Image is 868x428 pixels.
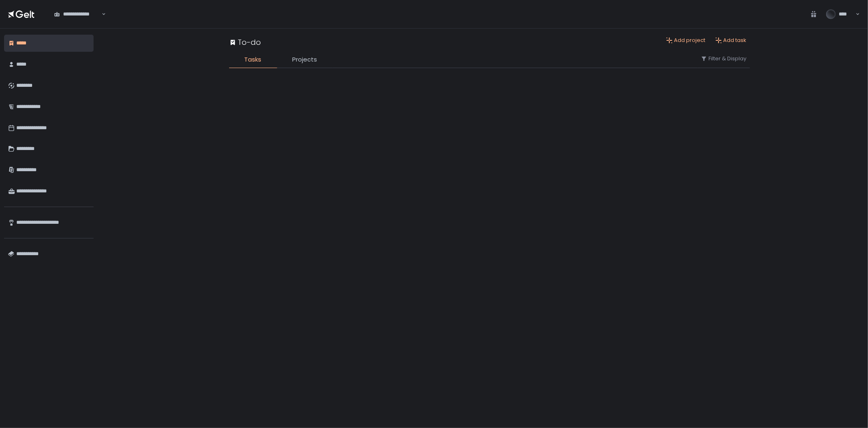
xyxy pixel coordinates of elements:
[701,55,747,62] button: Filter & Display
[229,37,261,48] div: To-do
[715,37,747,44] button: Add task
[245,55,262,64] span: Tasks
[666,37,706,44] button: Add project
[293,55,317,64] span: Projects
[49,5,106,22] div: Search for option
